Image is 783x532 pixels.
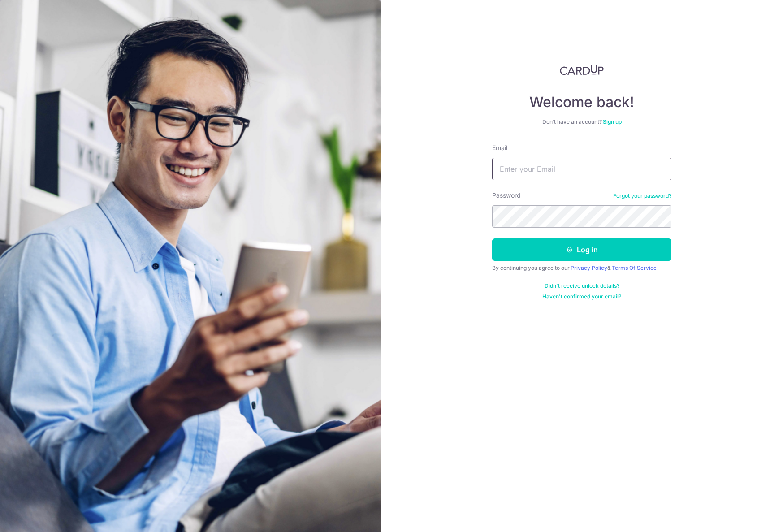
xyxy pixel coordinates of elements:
[492,143,507,152] label: Email
[542,293,621,300] a: Haven't confirmed your email?
[603,118,622,125] a: Sign up
[612,264,657,271] a: Terms Of Service
[560,65,604,75] img: CardUp Logo
[492,264,671,272] div: By continuing you agree to our &
[492,93,671,111] h4: Welcome back!
[492,191,521,200] label: Password
[613,192,671,199] a: Forgot your password?
[545,282,619,290] a: Didn't receive unlock details?
[571,264,607,271] a: Privacy Policy
[492,238,671,261] button: Log in
[492,118,671,125] div: Don’t have an account?
[492,158,671,180] input: Enter your Email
